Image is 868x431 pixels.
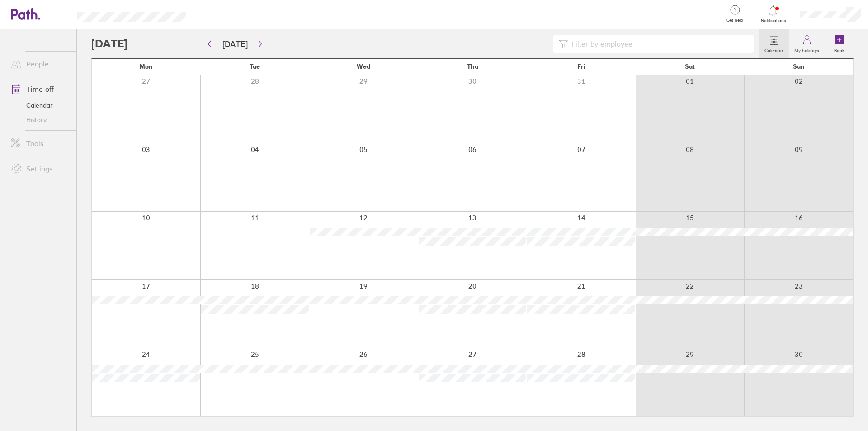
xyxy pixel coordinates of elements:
input: Filter by employee [568,35,748,52]
a: Book [825,29,854,58]
span: Get help [720,18,750,23]
label: My holidays [789,45,825,53]
a: People [4,55,76,73]
a: My holidays [789,29,825,58]
a: Notifications [759,5,788,24]
a: History [4,113,76,127]
span: Thu [467,63,478,70]
a: Settings [4,160,76,178]
label: Calendar [759,45,789,53]
a: Calendar [4,98,76,113]
a: Calendar [759,29,789,58]
span: Tue [250,63,260,70]
a: Time off [4,80,76,98]
span: Fri [577,63,585,70]
a: Tools [4,134,76,152]
span: Sun [793,63,805,70]
label: Book [829,45,850,53]
span: Notifications [759,18,788,24]
span: Sat [685,63,695,70]
span: Mon [139,63,153,70]
button: [DATE] [215,37,255,52]
span: Wed [357,63,370,70]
